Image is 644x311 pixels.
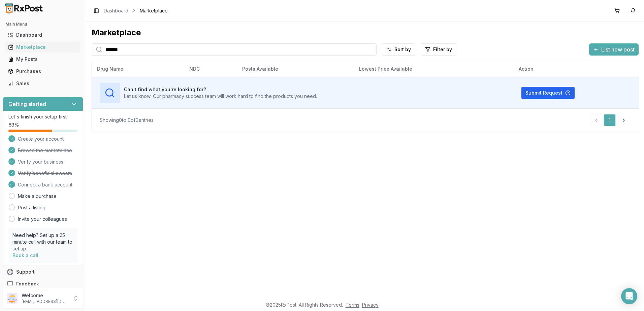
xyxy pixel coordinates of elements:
[3,42,83,53] button: Marketplace
[3,266,83,278] button: Support
[104,7,168,14] nav: breadcrumb
[8,122,19,128] span: 63 %
[22,292,68,299] p: Welcome
[92,27,639,38] div: Marketplace
[3,66,83,77] button: Purchases
[100,117,154,124] div: Showing 0 to 0 of 0 entries
[521,87,575,99] button: Submit Request
[513,61,639,77] th: Action
[18,136,64,142] span: Create your account
[421,43,456,56] button: Filter by
[8,56,78,63] div: My Posts
[18,193,57,200] a: Make a purchase
[362,302,379,308] a: Privacy
[22,299,68,304] p: [EMAIL_ADDRESS][DOMAIN_NAME]
[5,41,80,53] a: Marketplace
[433,46,452,53] span: Filter by
[104,7,128,14] a: Dashboard
[8,32,78,38] div: Dashboard
[5,65,80,77] a: Purchases
[184,61,237,77] th: NDC
[617,114,631,126] a: Go to next page
[18,204,45,211] a: Post a listing
[8,80,78,87] div: Sales
[18,147,72,154] span: Browse the marketplace
[394,46,411,53] span: Sort by
[8,113,77,120] p: Let's finish your setup first!
[18,216,67,222] a: Invite your colleagues
[16,281,39,287] span: Feedback
[3,3,46,13] img: RxPost Logo
[18,159,63,165] span: Verify your business
[8,100,46,108] h3: Getting started
[5,22,80,27] h2: Main Menu
[589,43,639,56] button: List new post
[5,53,80,65] a: My Posts
[12,252,38,258] a: Book a call
[237,61,354,77] th: Posts Available
[5,77,80,90] a: Sales
[7,293,18,304] img: User avatar
[604,114,616,126] a: 1
[589,47,639,54] a: List new post
[601,45,635,54] span: List new post
[124,93,317,100] p: Let us know! Our pharmacy success team will work hard to find the products you need.
[621,288,637,304] div: Open Intercom Messenger
[18,170,72,177] span: Verify beneficial owners
[590,114,631,126] nav: pagination
[354,61,513,77] th: Lowest Price Available
[382,43,415,56] button: Sort by
[3,278,83,290] button: Feedback
[12,232,73,252] p: Need help? Set up a 25 minute call with our team to set up.
[3,30,83,40] button: Dashboard
[8,44,78,50] div: Marketplace
[3,78,83,89] button: Sales
[92,61,184,77] th: Drug Name
[8,68,78,75] div: Purchases
[140,7,168,14] span: Marketplace
[346,302,359,308] a: Terms
[124,86,317,93] h3: Can't find what you're looking for?
[18,181,72,188] span: Connect a bank account
[5,29,80,41] a: Dashboard
[3,54,83,65] button: My Posts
